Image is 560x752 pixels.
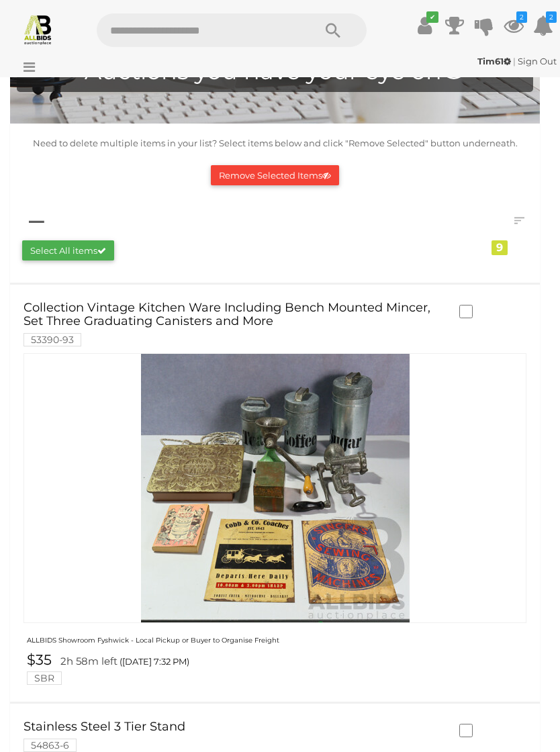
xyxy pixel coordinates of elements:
[415,13,435,38] a: ✔
[533,13,553,38] a: 2
[516,11,527,23] i: 2
[24,720,446,751] a: Stainless Steel 3 Tier Stand 54863-6
[141,354,410,622] img: 53390-93a.jpg
[477,56,513,66] a: Tim61
[22,13,54,45] img: Allbids.com.au
[426,11,438,23] i: ✔
[24,652,530,685] a: $35 2h 58m left ([DATE] 7:32 PM) SBR
[504,13,524,38] a: 2
[513,56,516,66] span: |
[518,56,557,66] a: Sign Out
[492,240,508,255] div: 9
[24,301,446,345] a: Collection Vintage Kitchen Ware Including Bench Mounted Mincer, Set Three Graduating Canisters an...
[12,136,538,151] p: Need to delete multiple items in your list? Select items below and click "Remove Selected" button...
[546,11,557,23] i: 2
[27,634,279,645] a: ALLBIDS Showroom Fyshwick - Local Pickup or Buyer to Organise Freight
[477,56,511,66] strong: Tim61
[299,13,367,47] button: Search
[22,240,114,261] button: Select All items
[211,165,339,186] button: Remove Selected Items
[24,58,526,85] h4: Auctions you have your eye on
